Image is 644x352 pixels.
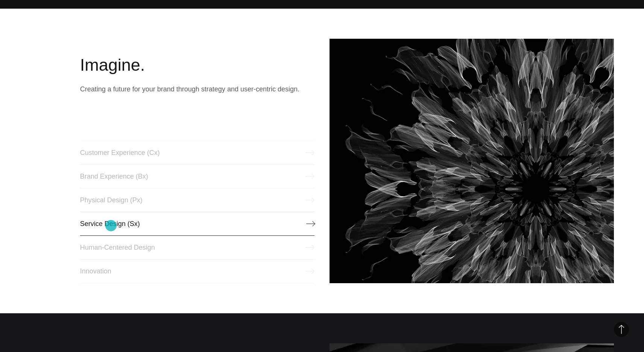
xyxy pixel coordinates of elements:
a: Physical Design (Px) [80,188,314,212]
h2: Imagine. [80,54,314,76]
a: Service Design (Sx) [80,212,314,236]
a: Human-Centered Design [80,235,314,259]
a: Innovation [80,259,314,283]
p: Creating a future for your brand through strategy and user-centric design. [80,84,314,94]
button: Back to Top [614,322,629,337]
a: Customer Experience (Cx) [80,141,314,165]
a: Brand Experience (Bx) [80,164,314,188]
